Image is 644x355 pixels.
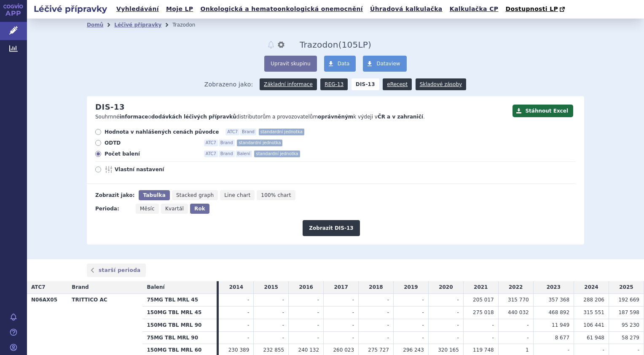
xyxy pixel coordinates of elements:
span: Trazodon [300,40,338,50]
td: 2020 [428,281,463,293]
span: Dostupnosti LP [505,5,558,12]
span: Brand [72,284,89,290]
a: Dostupnosti LP [503,3,569,15]
span: ODTD [105,140,197,146]
span: 468 892 [548,309,569,315]
a: Léčivé přípravky [114,22,161,28]
span: ATC7 [225,129,239,135]
span: 230 389 [228,347,250,353]
span: standardní jednotka [237,140,282,146]
span: 275 018 [473,309,494,315]
span: - [457,322,459,328]
span: - [387,309,389,315]
span: - [387,322,389,328]
span: - [317,309,319,315]
span: Dataview [376,61,400,67]
span: - [282,335,284,341]
span: - [457,309,459,315]
span: - [638,347,639,353]
span: Data [338,61,350,67]
span: - [492,322,494,328]
span: - [527,335,529,341]
span: 357 368 [548,297,569,303]
span: - [317,297,319,303]
strong: dodávkách léčivých přípravků [151,114,236,120]
th: 150MG TBL MRL 90 [142,319,217,331]
span: - [247,322,249,328]
td: 2014 [219,281,253,293]
th: 150MG TBL MRL 45 [142,306,217,319]
span: 440 032 [508,309,529,315]
span: Brand [240,129,256,135]
td: 2023 [533,281,574,293]
span: 95 230 [622,322,639,328]
strong: informace [120,114,148,120]
span: - [387,297,389,303]
span: Kvartál [165,206,184,212]
a: REG-13 [320,78,348,90]
span: - [603,347,604,353]
span: 232 855 [263,347,284,353]
span: - [422,335,424,341]
span: standardní jednotka [259,129,304,135]
h2: DIS-13 [95,102,125,112]
td: 2019 [393,281,428,293]
span: standardní jednotka [254,151,300,157]
span: Balení [147,284,164,290]
a: Kalkulačka CP [447,3,501,15]
span: - [317,322,319,328]
td: 2022 [498,281,533,293]
span: - [422,322,424,328]
td: 2021 [463,281,498,293]
a: Domů [87,22,103,28]
a: eRecept [383,78,412,90]
span: Balení [236,151,252,157]
a: Skladové zásoby [416,78,466,90]
span: - [387,335,389,341]
span: Rok [194,206,205,212]
span: 288 206 [583,297,604,303]
span: Tabulka [143,192,165,198]
li: Trazodon [172,19,206,31]
span: Stacked graph [176,192,214,198]
span: 275 727 [368,347,389,353]
span: Vlastní nastavení [115,166,207,173]
span: 187 598 [618,309,639,315]
a: Dataview [363,56,406,72]
td: 2024 [574,281,609,293]
span: Počet balení [105,151,197,157]
span: - [352,309,354,315]
span: - [247,309,249,315]
span: 192 669 [618,297,639,303]
strong: DIS-13 [352,78,379,90]
span: Zobrazeno jako: [204,78,253,90]
span: Měsíc [140,206,155,212]
td: 2017 [324,281,359,293]
span: - [568,347,569,353]
span: - [352,297,354,303]
button: Zobrazit DIS-13 [303,220,360,236]
span: - [352,335,354,341]
span: - [422,309,424,315]
th: 75MG TBL MRL 90 [142,331,217,344]
span: ATC7 [204,140,218,146]
span: 119 748 [473,347,494,353]
span: 205 017 [473,297,494,303]
h2: Léčivé přípravky [27,3,114,15]
span: Brand [219,151,235,157]
span: - [352,322,354,328]
strong: oprávněným [318,114,353,120]
span: 240 132 [298,347,319,353]
button: notifikace [267,40,275,50]
th: 75MG TBL MRL 45 [142,294,217,307]
span: Line chart [224,192,250,198]
span: - [527,322,529,328]
span: 296 243 [403,347,424,353]
span: - [247,297,249,303]
span: 315 551 [583,309,604,315]
span: 8 677 [555,335,569,341]
span: - [492,335,494,341]
a: Moje LP [164,3,196,15]
span: 260 023 [333,347,354,353]
td: 2015 [254,281,289,293]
